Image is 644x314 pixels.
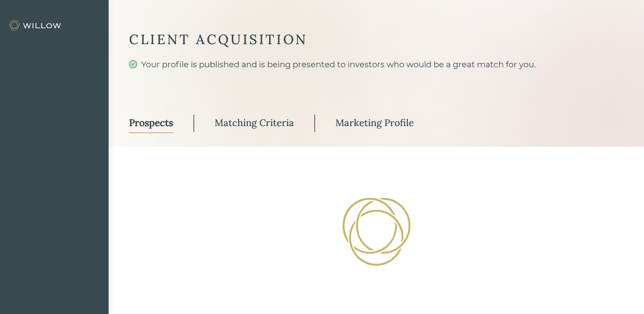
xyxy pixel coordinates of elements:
a: Marketing Profile [335,113,414,133]
div: CLIENT ACQUISITION [129,31,624,48]
img: Loading! [329,184,424,279]
div: Matching Criteria [215,117,294,129]
img: Willow [8,20,63,31]
div: Your profile is published and is being presented to investors who would be a great match for you. [129,58,624,95]
span: check-circle [129,60,137,68]
div: Prospects [129,117,173,129]
a: Matching Criteria [215,113,294,133]
div: Marketing Profile [335,117,414,129]
a: Prospects [129,113,173,133]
